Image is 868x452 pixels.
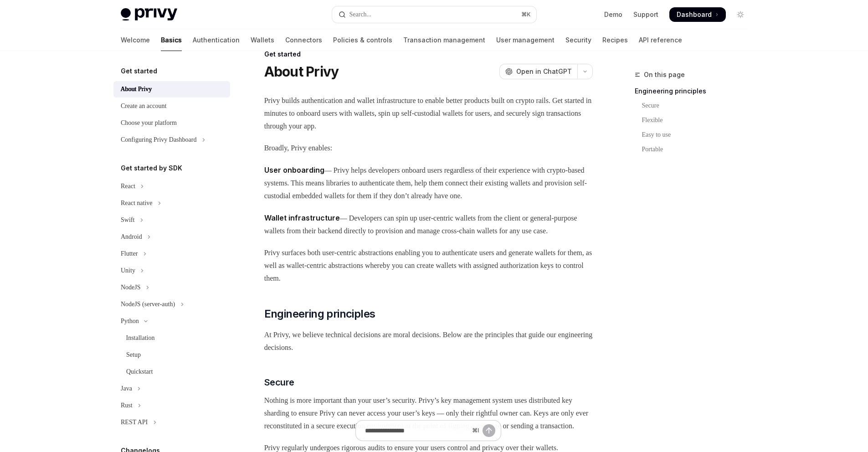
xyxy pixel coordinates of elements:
[113,195,230,211] button: Toggle React native section
[113,212,230,228] button: Toggle Swift section
[113,81,230,98] a: About Privy
[121,299,175,310] div: NodeJS (server-auth)
[285,29,322,51] a: Connectors
[635,142,755,157] a: Portable
[332,6,536,23] button: Open search
[264,213,340,222] strong: Wallet infrastructure
[121,265,135,276] div: Unity
[113,313,230,329] button: Toggle Python section
[677,10,712,19] span: Dashboard
[516,67,572,76] span: Open in ChatGPT
[264,211,593,237] span: — Developers can spin up user-centric wallets from the client or general-purpose wallets from the...
[639,29,682,51] a: API reference
[264,394,593,432] span: Nothing is more important than your user’s security. Privy’s key management system uses distribut...
[499,64,577,79] button: Open in ChatGPT
[193,29,240,51] a: Authentication
[113,115,230,131] a: Choose your platform
[113,262,230,279] button: Toggle Unity section
[349,9,372,20] div: Search...
[121,163,182,174] h5: Get started by SDK
[113,246,230,262] button: Toggle Flutter section
[264,165,324,175] strong: User onboarding
[264,50,593,59] div: Get started
[669,7,726,22] a: Dashboard
[121,316,139,327] div: Python
[496,29,555,51] a: User management
[483,424,495,437] button: Send message
[121,282,141,293] div: NodeJS
[602,29,628,51] a: Recipes
[121,383,132,394] div: Java
[644,69,685,80] span: On this page
[113,132,230,148] button: Toggle Configuring Privy Dashboard section
[113,380,230,397] button: Toggle Java section
[121,66,157,77] h5: Get started
[121,198,153,209] div: React native
[264,247,593,285] span: Privy surfaces both user-centric abstractions enabling you to authenticate users and generate wal...
[264,94,593,133] span: Privy builds authentication and wallet infrastructure to enable better products built on crypto r...
[113,347,230,363] a: Setup
[113,364,230,380] a: Quickstart
[113,330,230,346] a: Installation
[635,98,755,113] a: Secure
[264,63,339,80] h1: About Privy
[264,307,375,321] span: Engineering principles
[333,29,392,51] a: Policies & controls
[565,29,591,51] a: Security
[121,134,196,145] div: Configuring Privy Dashboard
[113,279,230,296] button: Toggle NodeJS section
[733,7,748,22] button: Toggle dark mode
[113,296,230,313] button: Toggle NodeJS (server-auth) section
[121,181,135,192] div: React
[264,164,593,202] span: — Privy helps developers onboard users regardless of their experience with crypto-based systems. ...
[121,215,134,226] div: Swift
[264,376,294,389] span: Secure
[121,231,142,242] div: Android
[161,29,182,51] a: Basics
[365,421,468,441] input: Ask a question...
[521,11,531,18] span: ⌘ K
[264,329,593,354] span: At Privy, we believe technical decisions are moral decisions. Below are the principles that guide...
[121,417,148,428] div: REST API
[113,98,230,114] a: Create an account
[113,397,230,414] button: Toggle Rust section
[126,349,141,360] div: Setup
[264,142,593,154] span: Broadly, Privy enables:
[113,178,230,195] button: Toggle React section
[635,128,755,142] a: Easy to use
[121,8,177,21] img: light logo
[635,84,755,98] a: Engineering principles
[604,10,622,19] a: Demo
[633,10,658,19] a: Support
[121,118,177,128] div: Choose your platform
[121,29,150,51] a: Welcome
[126,366,153,377] div: Quickstart
[121,248,138,259] div: Flutter
[403,29,485,51] a: Transaction management
[251,29,274,51] a: Wallets
[113,229,230,245] button: Toggle Android section
[126,333,155,344] div: Installation
[121,101,166,112] div: Create an account
[113,414,230,431] button: Toggle REST API section
[121,84,152,95] div: About Privy
[121,400,133,411] div: Rust
[635,113,755,128] a: Flexible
